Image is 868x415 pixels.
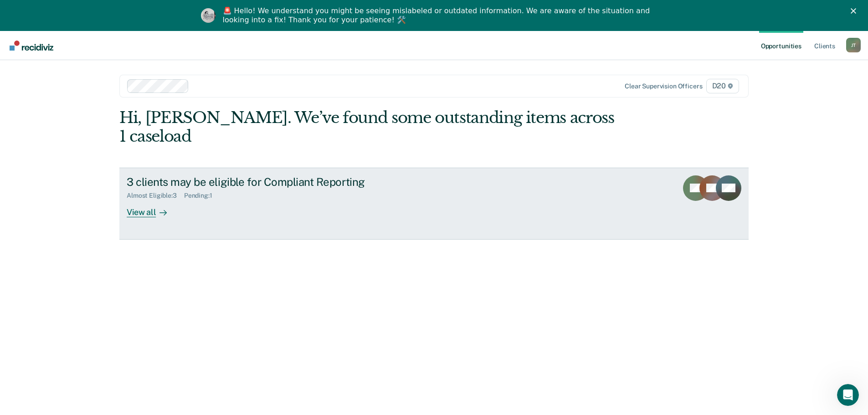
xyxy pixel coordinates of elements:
div: Close [851,8,860,14]
span: D20 [706,79,739,93]
img: Recidiviz [10,41,53,51]
a: 3 clients may be eligible for Compliant ReportingAlmost Eligible:3Pending:1View all [119,168,749,240]
img: Profile image for Kim [201,8,216,23]
div: 3 clients may be eligible for Compliant Reporting [127,175,447,189]
div: Clear supervision officers [625,82,702,90]
a: Clients [812,31,837,60]
div: Pending : 1 [184,192,220,200]
div: J T [846,38,861,52]
a: Opportunities [759,31,803,60]
div: Hi, [PERSON_NAME]. We’ve found some outstanding items across 1 caseload [119,108,623,146]
iframe: Intercom live chat [837,384,859,406]
div: View all [127,200,178,217]
div: 🚨 Hello! We understand you might be seeing mislabeled or outdated information. We are aware of th... [223,6,653,25]
div: Almost Eligible : 3 [127,192,184,200]
button: Profile dropdown button [846,38,861,52]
